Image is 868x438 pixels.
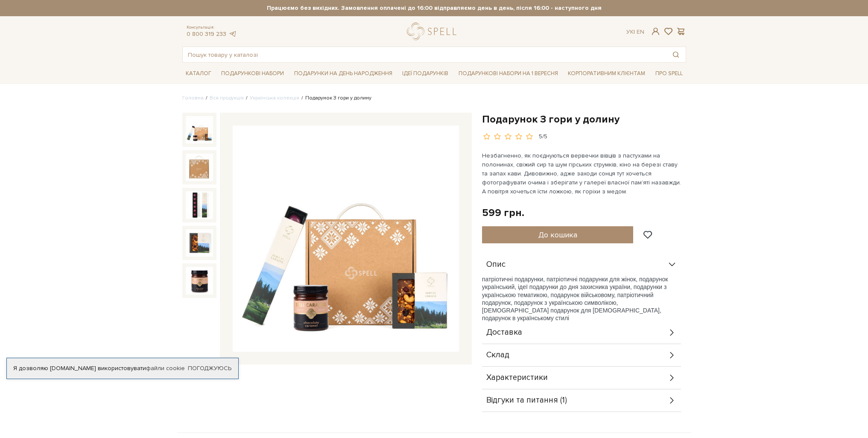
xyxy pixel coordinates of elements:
[187,30,226,38] a: 0 800 319 233
[486,329,522,336] span: Доставка
[7,365,238,372] div: Я дозволяю [DOMAIN_NAME] використовувати
[183,47,666,62] input: Пошук товару у каталозі
[482,226,634,243] button: До кошика
[666,47,686,62] button: Пошук товару у каталозі
[637,28,644,35] a: En
[186,116,213,143] img: Подарунок З гори у долину
[407,23,460,40] a: logo
[634,28,635,35] span: |
[210,95,244,101] a: Вся продукція
[228,30,237,38] a: telegram
[482,276,668,306] span: патріотичні подарунки, патріотичні подарунки для жінок, подарунок український, ідеї подарунки до ...
[186,229,213,257] img: Подарунок З гори у долину
[538,230,577,239] span: До кошика
[399,67,452,80] a: Ідеї подарунків
[182,4,686,12] strong: Працюємо без вихідних. Замовлення оплачені до 16:00 відправляємо день в день, після 16:00 - насту...
[626,28,644,36] div: Ук
[250,95,299,101] a: Українська колекція
[486,351,509,359] span: Склад
[539,133,547,141] div: 5/5
[186,154,213,181] img: Подарунок З гори у долину
[233,126,459,352] img: Подарунок З гори у долину
[486,397,567,404] span: Відгуки та питання (1)
[486,261,506,269] span: Опис
[182,95,204,101] a: Головна
[455,66,561,81] a: Подарункові набори на 1 Вересня
[564,66,649,81] a: Корпоративним клієнтам
[188,365,231,372] a: Погоджуюсь
[482,206,524,219] div: 599 грн.
[146,365,185,372] a: файли cookie
[187,25,237,30] span: Консультація:
[186,191,213,219] img: Подарунок З гори у долину
[182,67,215,80] a: Каталог
[482,299,661,321] span: , подарунок з українською символікою, [DEMOGRAPHIC_DATA] подарунок для [DEMOGRAPHIC_DATA], подару...
[218,67,287,80] a: Подарункові набори
[482,113,686,126] h1: Подарунок З гори у долину
[486,374,548,382] span: Характеристики
[186,267,213,294] img: Подарунок З гори у долину
[291,67,396,80] a: Подарунки на День народження
[652,67,686,80] a: Про Spell
[482,151,682,196] p: Незбагненно, як поєднуються вервечки вівців з пастухами на полонинах, свіжий сир та шум гірських ...
[299,94,371,102] li: Подарунок З гори у долину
